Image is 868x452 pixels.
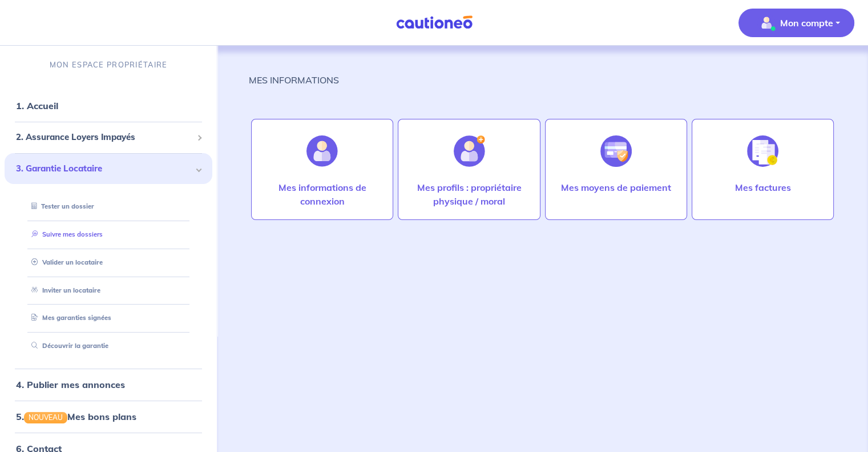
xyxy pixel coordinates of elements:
[561,181,671,194] p: Mes moyens de paiement
[5,405,212,428] div: 5.NOUVEAUMes bons plans
[5,126,212,149] div: 2. Assurance Loyers Impayés
[391,15,477,30] img: Cautioneo
[27,342,108,350] a: Découvrir la garantie
[50,59,167,70] p: MON ESPACE PROPRIÉTAIRE
[757,14,776,32] img: illu_account_valid_menu.svg
[5,153,212,185] div: 3. Garantie Locataire
[16,411,136,422] a: 5.NOUVEAUMes bons plans
[27,230,103,238] a: Suivre mes dossiers
[747,135,778,167] img: illu_invoice.svg
[16,100,58,111] a: 1. Accueil
[454,135,485,167] img: illu_account_add.svg
[18,253,199,272] div: Valider un locataire
[249,73,339,87] p: MES INFORMATIONS
[27,314,111,322] a: Mes garanties signées
[18,225,199,244] div: Suivre mes dossiers
[780,16,833,30] p: Mon compte
[263,181,381,208] p: Mes informations de connexion
[5,94,212,117] div: 1. Accueil
[5,373,212,396] div: 4. Publier mes annonces
[306,135,338,167] img: illu_account.svg
[18,309,199,327] div: Mes garanties signées
[27,202,94,210] a: Tester un dossier
[16,162,192,175] span: 3. Garantie Locataire
[18,197,199,216] div: Tester un dossier
[16,131,192,144] span: 2. Assurance Loyers Impayés
[27,258,103,266] a: Valider un locataire
[27,286,100,294] a: Inviter un locataire
[600,135,632,167] img: illu_credit_card_no_anim.svg
[738,9,854,37] button: illu_account_valid_menu.svgMon compte
[18,281,199,300] div: Inviter un locataire
[16,379,125,390] a: 4. Publier mes annonces
[18,337,199,355] div: Découvrir la garantie
[734,181,790,194] p: Mes factures
[410,181,528,208] p: Mes profils : propriétaire physique / moral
